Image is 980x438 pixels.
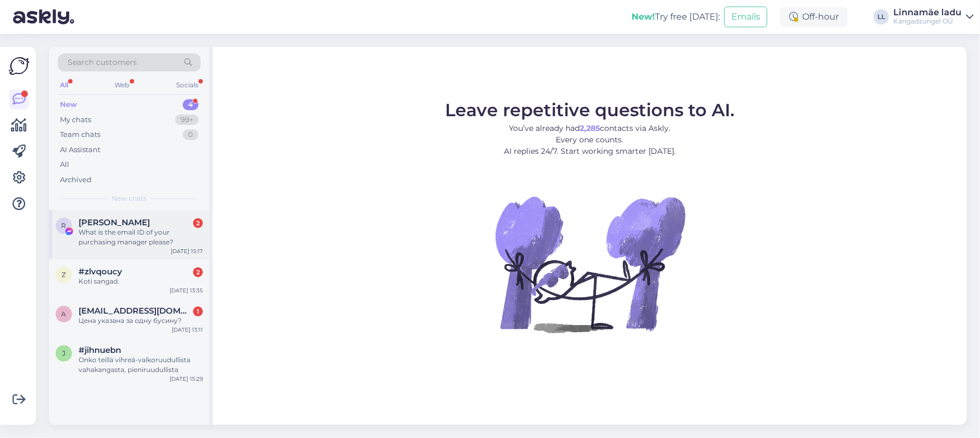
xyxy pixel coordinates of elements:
div: Try free [DATE]: [632,10,720,23]
span: New chats [112,194,147,203]
div: [DATE] 13:11 [172,326,203,334]
div: Kangadzungel OÜ [893,17,961,26]
span: j [62,349,65,357]
img: Askly Logo [9,56,29,76]
span: Leave repetitive questions to AI. [445,99,735,121]
span: #zlvqoucy [79,267,122,277]
span: R [62,221,67,230]
div: 0 [183,129,199,140]
div: What is the email ID of your purchasing manager please? [79,227,203,247]
div: LL [874,9,889,25]
p: You’ve already had contacts via Askly. Every one counts. AI replies 24/7. Start working smarter [... [445,123,735,157]
div: Onko teillä vihreä-valkoruudullista vahakangasta, pieniruudullista [79,355,203,375]
span: alesyadatcyuk@gmail.com [79,306,192,316]
div: My chats [60,115,91,125]
div: 4 [183,99,199,110]
b: 2,285 [580,123,600,133]
div: Socials [174,78,201,92]
button: Emails [724,7,767,27]
span: Search customers [68,57,137,68]
div: Web [113,78,132,92]
div: 2 [193,267,203,277]
div: Koti sangad. [79,277,203,286]
div: 1 [193,307,203,316]
div: Цена указана за одну бусину? [79,316,203,326]
div: Linnamäe ladu [893,8,961,17]
div: [DATE] 13:35 [170,286,203,295]
div: All [58,78,70,92]
div: [DATE] 15:17 [171,247,203,255]
a: Linnamäe laduKangadzungel OÜ [893,8,973,26]
div: AI Assistant [60,145,100,155]
div: Archived [60,175,92,185]
div: New [60,99,77,110]
span: a [62,310,67,318]
span: #jihnuebn [79,345,121,355]
div: 2 [193,218,203,228]
div: Off-hour [780,7,847,27]
div: 99+ [175,115,199,125]
span: Romil Zaveri [79,218,150,227]
div: Team chats [60,129,100,140]
img: No Chat active [492,166,688,362]
div: All [60,159,69,170]
span: z [62,271,66,279]
div: [DATE] 15:29 [170,375,203,383]
b: New! [632,11,655,22]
